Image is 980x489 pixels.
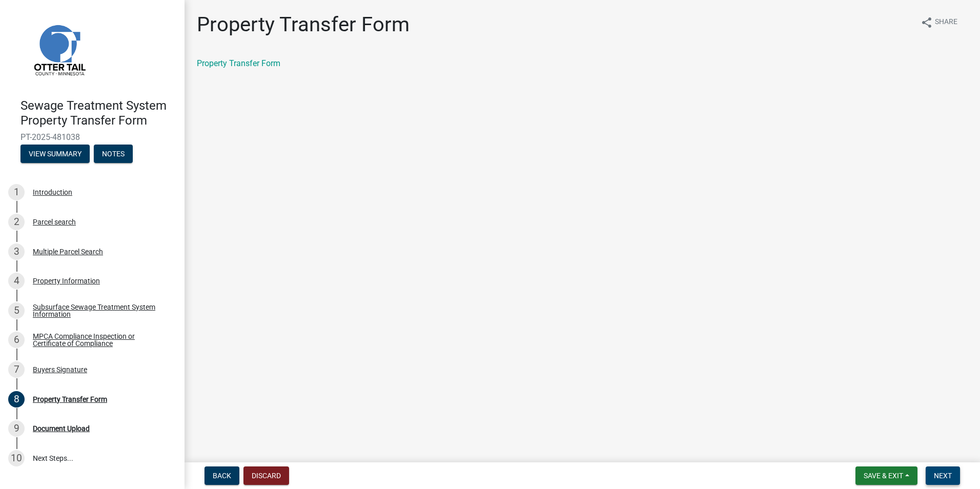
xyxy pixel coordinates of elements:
[94,150,133,158] wm-modal-confirm: Notes
[8,243,25,260] div: 3
[21,150,90,158] wm-modal-confirm: Summary
[8,302,25,319] div: 5
[205,466,239,485] button: Back
[921,16,933,29] i: share
[8,184,25,200] div: 1
[8,391,25,407] div: 8
[21,145,90,163] button: View Summary
[8,332,25,348] div: 6
[912,12,966,32] button: shareShare
[33,277,100,284] div: Property Information
[243,466,289,485] button: Discard
[8,273,25,289] div: 4
[33,425,90,432] div: Document Upload
[197,58,280,68] a: Property Transfer Form
[33,333,168,347] div: MPCA Compliance Inspection or Certificate of Compliance
[33,248,103,255] div: Multiple Parcel Search
[8,420,25,437] div: 9
[926,466,960,485] button: Next
[197,12,410,37] h1: Property Transfer Form
[21,98,176,128] h4: Sewage Treatment System Property Transfer Form
[8,214,25,230] div: 2
[864,472,903,480] span: Save & Exit
[33,303,168,318] div: Subsurface Sewage Treatment System Information
[855,466,917,485] button: Save & Exit
[33,189,72,196] div: Introduction
[33,366,87,373] div: Buyers Signature
[934,472,952,480] span: Next
[21,132,164,142] span: PT-2025-481038
[33,218,76,226] div: Parcel search
[213,472,231,480] span: Back
[33,396,107,403] div: Property Transfer Form
[935,16,957,29] span: Share
[94,145,133,163] button: Notes
[8,450,25,466] div: 10
[8,361,25,378] div: 7
[21,11,97,88] img: Otter Tail County, Minnesota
